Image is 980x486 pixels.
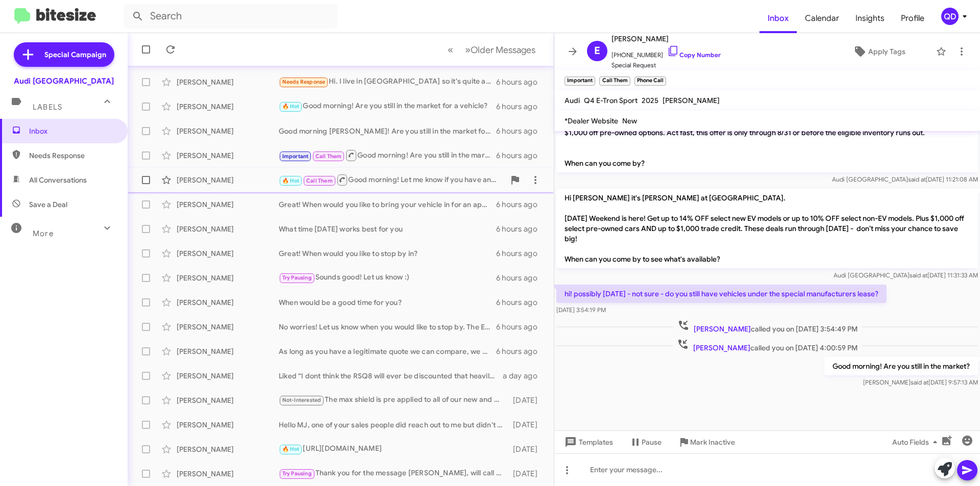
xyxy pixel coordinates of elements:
[863,378,978,386] span: [PERSON_NAME] [DATE] 9:57:13 AM
[279,468,508,479] div: Thank you for the message [PERSON_NAME], will call when we ready. Busy this week . Thanks in advance
[508,469,546,479] div: [DATE]
[448,43,453,56] span: «
[673,338,862,353] span: called you on [DATE] 4:00:59 PM
[279,443,508,455] div: [URL][DOMAIN_NAME]
[279,394,508,406] div: The max shield is pre applied to all of our new and pre-owned cars but congrats on your new car
[279,248,496,259] div: Great! When would you like to stop by in?
[941,8,959,25] div: QD
[124,4,338,29] input: Search
[910,271,927,279] span: said at
[465,43,471,56] span: »
[282,153,309,160] span: Important
[667,51,721,59] a: Copy Number
[282,446,300,452] span: 🔥 Hot
[496,297,546,308] div: 6 hours ago
[759,4,797,33] a: Inbox
[315,153,342,160] span: Call Them
[29,126,116,136] span: Inbox
[847,4,893,33] a: Insights
[565,76,595,86] small: Important
[177,199,279,210] div: [PERSON_NAME]
[496,77,546,87] div: 6 hours ago
[177,248,279,259] div: [PERSON_NAME]
[177,297,279,308] div: [PERSON_NAME]
[496,248,546,259] div: 6 hours ago
[29,175,87,185] span: All Conversations
[663,96,720,105] span: [PERSON_NAME]
[177,150,279,161] div: [PERSON_NAME]
[508,395,546,405] div: [DATE]
[442,39,542,60] nav: Page navigation example
[496,322,546,332] div: 6 hours ago
[282,177,300,184] span: 🔥 Hot
[279,100,496,112] div: Good morning! Are you still in the market for a vehicle?
[279,272,496,284] div: Sounds good! Let us know :)
[177,175,279,185] div: [PERSON_NAME]
[177,322,279,332] div: [PERSON_NAME]
[562,433,613,451] span: Templates
[44,49,106,60] span: Special Campaign
[824,357,978,375] p: Good morning! Are you still in the market?
[908,175,926,183] span: said at
[496,126,546,136] div: 6 hours ago
[177,395,279,405] div: [PERSON_NAME]
[33,103,62,112] span: Labels
[177,101,279,112] div: [PERSON_NAME]
[279,173,505,186] div: Good morning! Let me know if you have any questions
[279,346,496,356] div: As long as you have a legitimate quote we can compare, we will beat it and save you the trip :)
[868,42,905,61] span: Apply Tags
[673,319,862,334] span: called you on [DATE] 3:54:49 PM
[459,39,542,60] button: Next
[496,101,546,112] div: 6 hours ago
[282,79,326,85] span: Needs Response
[496,346,546,356] div: 6 hours ago
[797,4,847,33] a: Calendar
[599,76,630,86] small: Call Them
[471,44,535,56] span: Older Messages
[911,378,928,386] span: said at
[496,273,546,283] div: 6 hours ago
[14,42,114,67] a: Special Campaign
[33,229,54,238] span: More
[826,42,931,61] button: Apply Tags
[282,274,312,281] span: Try Pausing
[496,199,546,210] div: 6 hours ago
[496,224,546,234] div: 6 hours ago
[933,8,969,25] button: QD
[282,470,312,477] span: Try Pausing
[670,433,743,451] button: Mark Inactive
[496,150,546,161] div: 6 hours ago
[834,271,978,279] span: Audi [GEOGRAPHIC_DATA] [DATE] 11:31:33 AM
[554,433,621,451] button: Templates
[279,199,496,210] div: Great! When would you like to bring your vehicle in for an appraisal?
[177,371,279,381] div: [PERSON_NAME]
[832,175,978,183] span: Audi [GEOGRAPHIC_DATA] [DATE] 11:21:08 AM
[565,96,580,105] span: Audi
[177,126,279,136] div: [PERSON_NAME]
[177,469,279,479] div: [PERSON_NAME]
[893,4,933,33] a: Profile
[892,433,941,451] span: Auto Fields
[642,96,658,105] span: 2025
[177,273,279,283] div: [PERSON_NAME]
[611,45,721,60] span: [PHONE_NUMBER]
[14,76,114,86] div: Audi [GEOGRAPHIC_DATA]
[279,322,496,332] div: No worries! Let us know when you would like to stop by. The EV credit does end this month and ava...
[279,76,496,88] div: Hi. I live in [GEOGRAPHIC_DATA] so it's quite a trek for me to go down there. Is there anything y...
[177,420,279,430] div: [PERSON_NAME]
[584,96,638,105] span: Q4 E-Tron Sport
[279,371,503,381] div: Liked “I dont think the RSQ8 will ever be discounted that heavily but congrats on your Porsche.”
[884,433,949,451] button: Auto Fields
[177,224,279,234] div: [PERSON_NAME]
[642,433,661,451] span: Pause
[694,324,751,334] span: [PERSON_NAME]
[556,285,887,303] p: hi! possibly [DATE] - not sure - do you still have vehicles under the special manufacturers lease?
[282,397,322,403] span: Not-Interested
[279,297,496,308] div: When would be a good time for you?
[442,39,459,60] button: Previous
[508,420,546,430] div: [DATE]
[594,43,600,59] span: E
[177,77,279,87] div: [PERSON_NAME]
